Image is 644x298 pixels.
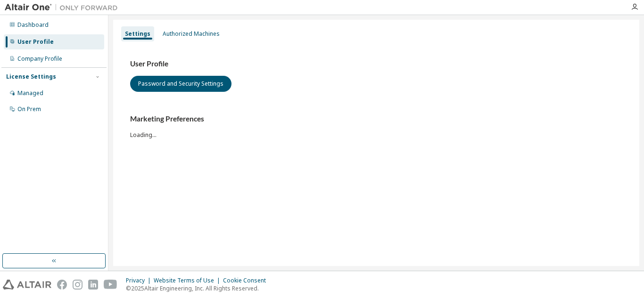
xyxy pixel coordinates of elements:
[130,59,622,69] h3: User Profile
[3,280,51,290] img: altair_logo.svg
[73,280,83,290] img: instagram.svg
[163,30,220,38] div: Authorized Machines
[17,89,43,97] div: Managed
[6,73,56,81] div: License Settings
[125,30,150,38] div: Settings
[130,114,622,124] h3: Marketing Preferences
[17,38,54,46] div: User Profile
[17,105,41,113] div: On Prem
[130,114,622,138] div: Loading...
[104,280,117,290] img: youtube.svg
[88,280,98,290] img: linkedin.svg
[130,76,231,92] button: Password and Security Settings
[154,277,223,284] div: Website Terms of Use
[57,280,67,290] img: facebook.svg
[17,55,62,63] div: Company Profile
[223,277,272,284] div: Cookie Consent
[5,3,123,12] img: Altair One
[126,284,272,292] p: © 2025 Altair Engineering, Inc. All Rights Reserved.
[126,277,154,284] div: Privacy
[17,21,49,29] div: Dashboard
